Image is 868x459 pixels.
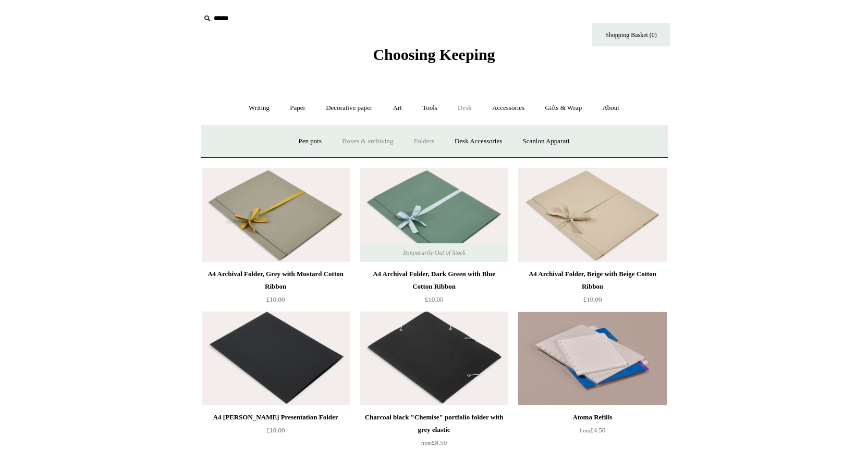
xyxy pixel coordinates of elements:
a: A4 Archival Folder, Grey with Mustard Cotton Ribbon £10.00 [202,268,350,311]
a: A4 Archival Folder, Beige with Beige Cotton Ribbon £10.00 [518,268,666,311]
a: Desk [448,94,481,122]
a: Folders [405,128,444,155]
img: A4 Archival Folder, Dark Green with Blue Cotton Ribbon [360,168,508,262]
a: A4 Fabriano Murillo Presentation Folder A4 Fabriano Murillo Presentation Folder [202,312,350,405]
a: Pen pots [289,128,331,155]
div: A4 [PERSON_NAME] Presentation Folder [204,411,347,424]
a: Scanlon Apparati [514,128,579,155]
a: A4 Archival Folder, Beige with Beige Cotton Ribbon A4 Archival Folder, Beige with Beige Cotton Ri... [518,168,666,262]
img: Charcoal black "Chemise" portfolio folder with grey elastic [360,312,508,405]
span: £4.50 [580,426,605,434]
a: Desk Accessories [445,128,511,155]
span: Choosing Keeping [373,46,495,63]
a: Choosing Keeping [373,54,495,61]
div: A4 Archival Folder, Dark Green with Blue Cotton Ribbon [362,268,505,293]
a: Atoma Refills Atoma Refills [518,312,666,405]
span: from [580,428,590,433]
a: Shopping Basket (0) [592,23,670,46]
span: £10.00 [266,426,285,434]
a: Charcoal black "Chemise" portfolio folder with grey elastic from£8.50 [360,411,508,454]
a: A4 Archival Folder, Dark Green with Blue Cotton Ribbon £10.00 [360,268,508,311]
a: Paper [280,94,315,122]
div: Charcoal black "Chemise" portfolio folder with grey elastic [362,411,505,436]
span: £10.00 [583,295,602,303]
img: Atoma Refills [518,312,666,405]
a: Gifts & Wrap [535,94,591,122]
a: Art [384,94,411,122]
a: Tools [413,94,447,122]
img: A4 Fabriano Murillo Presentation Folder [202,312,350,405]
div: A4 Archival Folder, Grey with Mustard Cotton Ribbon [204,268,347,293]
a: A4 [PERSON_NAME] Presentation Folder £10.00 [202,411,350,454]
span: from [421,440,432,446]
a: A4 Archival Folder, Dark Green with Blue Cotton Ribbon A4 Archival Folder, Dark Green with Blue C... [360,168,508,262]
a: Accessories [483,94,534,122]
a: Decorative paper [316,94,382,122]
span: £10.00 [425,295,444,303]
a: About [593,94,629,122]
img: A4 Archival Folder, Grey with Mustard Cotton Ribbon [202,168,350,262]
a: Writing [239,94,279,122]
img: A4 Archival Folder, Beige with Beige Cotton Ribbon [518,168,666,262]
span: Temporarily Out of Stock [392,243,476,262]
a: Atoma Refills from£4.50 [518,411,666,454]
span: £10.00 [266,295,285,303]
div: A4 Archival Folder, Beige with Beige Cotton Ribbon [521,268,664,293]
a: A4 Archival Folder, Grey with Mustard Cotton Ribbon A4 Archival Folder, Grey with Mustard Cotton ... [202,168,350,262]
div: Atoma Refills [521,411,664,424]
span: £8.50 [421,439,447,446]
a: Charcoal black "Chemise" portfolio folder with grey elastic Charcoal black "Chemise" portfolio fo... [360,312,508,405]
a: Boxes & archiving [333,128,402,155]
